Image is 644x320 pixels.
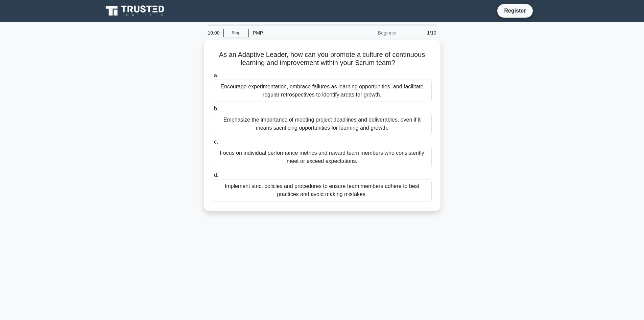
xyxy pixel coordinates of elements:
span: d. [214,172,218,178]
div: Implement strict policies and procedures to ensure team members adhere to best practices and avoi... [213,179,432,201]
h5: As an Adaptive Leader, how can you promote a culture of continuous learning and improvement withi... [212,50,432,67]
div: Encourage experimentation, embrace failures as learning opportunities, and facilitate regular ret... [213,80,432,102]
a: Register [500,6,530,15]
div: 1/10 [401,26,440,40]
a: Stop [223,29,249,37]
span: b. [214,106,218,111]
div: Emphasize the importance of meeting project deadlines and deliverables, even if it means sacrific... [213,113,432,135]
div: PMP [249,26,342,40]
span: c. [214,139,218,145]
div: Beginner [342,26,401,40]
div: 10:00 [204,26,223,40]
div: Focus on individual performance metrics and reward team members who consistently meet or exceed e... [213,146,432,168]
span: a. [214,72,218,78]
